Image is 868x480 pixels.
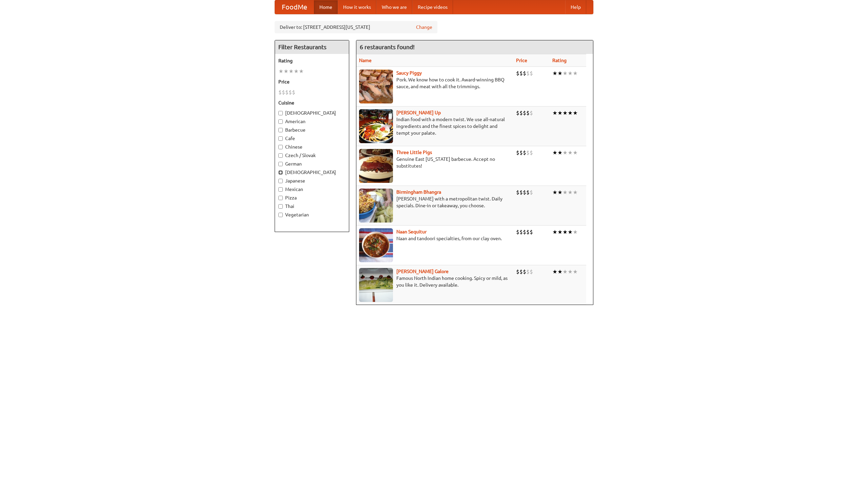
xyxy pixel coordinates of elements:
[526,189,530,196] li: $
[516,228,519,236] li: $
[278,169,346,176] label: [DEMOGRAPHIC_DATA]
[530,228,533,236] li: $
[516,70,519,77] li: $
[278,211,346,218] label: Vegetarian
[396,110,441,115] a: [PERSON_NAME] Up
[523,268,526,275] li: $
[283,68,289,75] li: ★
[278,213,283,217] input: Vegetarian
[416,24,432,31] a: Change
[359,195,511,209] p: [PERSON_NAME] with a metropolitan twist. Daily specials. Dine-in or takeaway, you choose.
[519,70,523,77] li: $
[565,0,586,14] a: Help
[278,57,346,64] h5: Rating
[278,186,346,193] label: Mexican
[396,70,422,76] b: Saucy Piggy
[278,110,346,116] label: [DEMOGRAPHIC_DATA]
[557,189,563,196] li: ★
[530,70,533,77] li: $
[289,89,292,96] li: $
[519,149,523,156] li: $
[563,70,568,77] li: ★
[557,109,563,117] li: ★
[563,109,568,117] li: ★
[278,78,346,85] h5: Price
[359,235,511,242] p: Naan and tandoori specialties, from our clay oven.
[396,150,432,155] a: Three Little Pigs
[396,229,427,234] a: Naan Sequitur
[568,149,573,156] li: ★
[516,189,519,196] li: $
[282,89,285,96] li: $
[359,156,511,169] p: Genuine East [US_STATE] barbecue. Accept no substitutes!
[573,70,578,77] li: ★
[526,149,530,156] li: $
[278,89,282,96] li: $
[573,189,578,196] li: ★
[275,40,349,54] h4: Filter Restaurants
[278,143,346,150] label: Chinese
[278,136,283,141] input: Cafe
[563,268,568,275] li: ★
[359,189,393,223] img: bhangra.jpg
[552,58,567,63] a: Rating
[526,70,530,77] li: $
[519,228,523,236] li: $
[552,189,557,196] li: ★
[568,70,573,77] li: ★
[359,149,393,183] img: littlepigs.jpg
[338,0,376,14] a: How it works
[289,68,294,75] li: ★
[278,99,346,106] h5: Cuisine
[278,118,346,125] label: American
[278,111,283,115] input: [DEMOGRAPHIC_DATA]
[573,228,578,236] li: ★
[275,0,314,14] a: FoodMe
[278,204,283,209] input: Thai
[285,89,289,96] li: $
[278,119,283,124] input: American
[516,268,519,275] li: $
[557,268,563,275] li: ★
[516,109,519,117] li: $
[523,109,526,117] li: $
[519,189,523,196] li: $
[292,89,295,96] li: $
[278,128,283,132] input: Barbecue
[278,194,346,201] label: Pizza
[530,268,533,275] li: $
[530,149,533,156] li: $
[278,203,346,210] label: Thai
[519,109,523,117] li: $
[568,268,573,275] li: ★
[359,268,393,302] img: currygalore.jpg
[526,268,530,275] li: $
[359,109,393,143] img: curryup.jpg
[563,228,568,236] li: ★
[359,70,393,103] img: saucy.jpg
[557,149,563,156] li: ★
[552,70,557,77] li: ★
[573,268,578,275] li: ★
[557,228,563,236] li: ★
[299,68,304,75] li: ★
[412,0,453,14] a: Recipe videos
[526,109,530,117] li: $
[359,275,511,288] p: Famous North Indian home cooking. Spicy or mild, as you like it. Delivery available.
[530,109,533,117] li: $
[557,70,563,77] li: ★
[563,189,568,196] li: ★
[552,149,557,156] li: ★
[396,189,441,195] a: Birmingham Bhangra
[563,149,568,156] li: ★
[278,179,283,183] input: Japanese
[359,76,511,90] p: Pork. We know how to cook it. Award-winning BBQ sauce, and meat with all the trimmings.
[568,228,573,236] li: ★
[278,196,283,200] input: Pizza
[314,0,338,14] a: Home
[568,189,573,196] li: ★
[294,68,299,75] li: ★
